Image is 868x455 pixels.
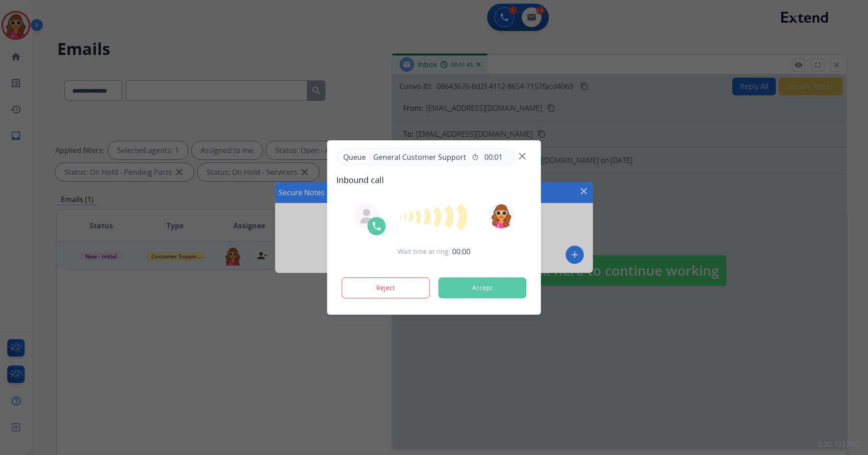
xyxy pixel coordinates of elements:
[472,153,479,161] mat-icon: timer
[484,152,503,163] span: 00:01
[360,209,374,223] img: agent-avatar
[519,153,526,160] img: close-button
[336,173,532,186] span: Inbound call
[370,152,470,163] span: General Customer Support
[398,247,450,256] span: Wait time at ring:
[342,277,430,298] button: Reject
[439,277,527,298] button: Accept
[818,439,859,450] p: 0.20.1027RC
[452,246,470,257] span: 00:00
[488,203,514,228] img: avatar
[371,221,382,232] img: call-icon
[340,151,370,163] p: Queue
